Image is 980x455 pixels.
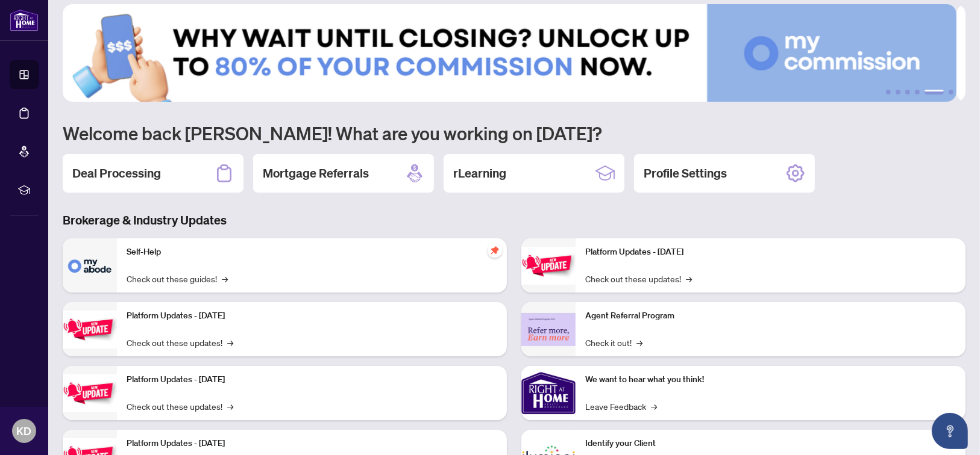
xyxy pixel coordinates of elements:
img: logo [10,9,39,31]
h2: Deal Processing [72,165,161,182]
img: Platform Updates - September 16, 2025 [63,311,117,348]
h2: Profile Settings [644,165,727,182]
p: Platform Updates - [DATE] [127,437,497,450]
button: 1 [886,90,891,94]
img: Platform Updates - June 23, 2025 [521,247,576,285]
a: Check it out!→ [585,336,642,349]
p: Platform Updates - [DATE] [127,309,497,323]
a: Check out these updates!→ [127,400,233,413]
a: Check out these updates!→ [585,272,692,285]
p: Identify your Client [585,437,956,450]
span: KD [17,422,32,439]
img: Agent Referral Program [521,313,576,346]
h1: Welcome back [PERSON_NAME]! What are you working on [DATE]? [63,122,966,144]
h2: Mortgage Referrals [263,165,369,182]
span: → [651,400,657,413]
a: Leave Feedback→ [585,400,657,413]
p: Self-Help [127,246,497,259]
button: 3 [905,90,910,94]
button: Open asap [932,413,968,449]
span: → [222,272,228,285]
span: → [686,272,692,285]
button: 5 [925,90,944,94]
span: pushpin [488,243,502,258]
span: → [227,400,233,413]
h3: Brokerage & Industry Updates [63,212,966,229]
span: → [227,336,233,349]
p: Platform Updates - [DATE] [127,373,497,386]
a: Check out these guides!→ [127,272,228,285]
p: We want to hear what you think! [585,373,956,386]
button: 2 [896,90,900,94]
p: Agent Referral Program [585,309,956,323]
span: → [636,336,642,349]
img: We want to hear what you think! [521,366,576,420]
button: 6 [949,90,953,94]
img: Platform Updates - July 21, 2025 [63,374,117,412]
button: 4 [915,90,920,94]
h2: rLearning [453,165,506,182]
a: Check out these updates!→ [127,336,233,349]
p: Platform Updates - [DATE] [585,246,956,259]
img: Slide 4 [63,4,956,102]
img: Self-Help [63,238,117,292]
